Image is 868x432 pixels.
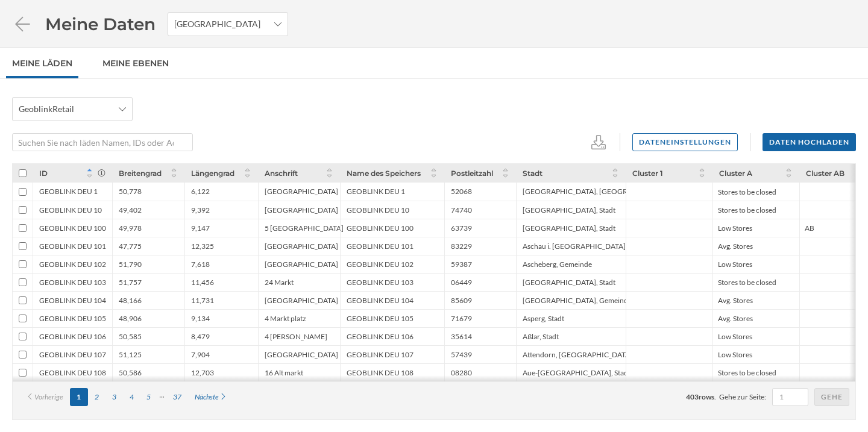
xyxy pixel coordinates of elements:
[523,242,661,251] div: Aschau i. [GEOGRAPHIC_DATA], Gemeinde
[347,296,414,305] div: GEOBLINK DEU 104
[191,350,210,359] div: 7,904
[265,205,338,214] div: [GEOGRAPHIC_DATA]
[451,169,493,178] span: Postleitzahl
[191,205,210,214] div: 9,392
[347,368,414,377] div: GEOBLINK DEU 108
[119,260,142,269] div: 51,790
[347,332,414,341] div: GEOBLINK DEU 106
[265,242,338,251] div: [GEOGRAPHIC_DATA]
[523,224,615,233] div: [GEOGRAPHIC_DATA], Stadt
[191,224,210,233] div: 9,147
[523,368,631,377] div: Aue-[GEOGRAPHIC_DATA], Stadt
[523,187,673,196] div: [GEOGRAPHIC_DATA], [GEOGRAPHIC_DATA]
[699,392,714,401] span: rows
[39,368,106,377] div: GEOBLINK DEU 108
[39,260,106,269] div: GEOBLINK DEU 102
[347,224,414,233] div: GEOBLINK DEU 100
[191,278,214,287] div: 11,456
[39,296,106,305] div: GEOBLINK DEU 104
[265,169,298,178] span: Anschrift
[347,350,414,359] div: GEOBLINK DEU 107
[523,205,615,214] div: [GEOGRAPHIC_DATA], Stadt
[39,350,106,359] div: GEOBLINK DEU 107
[119,332,142,341] div: 50,585
[451,224,472,233] div: 63739
[806,169,844,178] span: Cluster AB
[265,314,306,323] div: 4 Markt platz
[451,205,472,214] div: 74740
[632,169,663,178] span: Cluster 1
[39,314,106,323] div: GEOBLINK DEU 105
[6,48,78,78] a: Meine Läden
[265,187,338,196] div: [GEOGRAPHIC_DATA]
[451,314,472,323] div: 71679
[347,169,421,178] span: Name des Speichers
[119,368,142,377] div: 50,586
[451,332,472,341] div: 35614
[451,368,472,377] div: 08280
[523,296,632,305] div: [GEOGRAPHIC_DATA], Gemeinde
[265,368,303,377] div: 16 Alt markt
[19,103,74,115] span: GeoblinkRetail
[523,350,632,359] div: Attendorn, [GEOGRAPHIC_DATA]
[191,368,214,377] div: 12,703
[39,205,102,214] div: GEOBLINK DEU 10
[776,391,805,403] input: 1
[451,350,472,359] div: 57439
[119,187,142,196] div: 50,778
[191,260,210,269] div: 7,618
[45,13,156,36] span: Meine Daten
[347,260,414,269] div: GEOBLINK DEU 102
[119,224,142,233] div: 49,978
[451,278,472,287] div: 06449
[523,260,592,269] div: Ascheberg, Gemeinde
[523,332,559,341] div: Aßlar, Stadt
[119,296,142,305] div: 48,166
[523,278,615,287] div: [GEOGRAPHIC_DATA], Stadt
[265,332,327,341] div: 4 [PERSON_NAME]
[39,278,106,287] div: GEOBLINK DEU 103
[347,205,409,214] div: GEOBLINK DEU 10
[191,187,210,196] div: 6,122
[191,169,234,178] span: Längengrad
[523,169,542,178] span: Stadt
[265,296,338,305] div: [GEOGRAPHIC_DATA]
[347,314,414,323] div: GEOBLINK DEU 105
[96,48,175,78] a: Meine Ebenen
[523,314,564,323] div: Asperg, Stadt
[265,278,294,287] div: 24 Markt
[347,242,414,251] div: GEOBLINK DEU 101
[714,392,716,401] span: .
[39,332,106,341] div: GEOBLINK DEU 106
[39,169,48,178] span: ID
[119,242,142,251] div: 47,775
[191,332,210,341] div: 8,479
[39,242,106,251] div: GEOBLINK DEU 101
[119,350,142,359] div: 51,125
[451,242,472,251] div: 83229
[119,278,142,287] div: 51,757
[451,296,472,305] div: 85609
[451,260,472,269] div: 59387
[174,18,260,30] span: [GEOGRAPHIC_DATA]
[191,314,210,323] div: 9,134
[191,242,214,251] div: 12,325
[119,169,162,178] span: Breitengrad
[119,314,142,323] div: 48,906
[719,392,766,402] span: Gehe zur Seite:
[39,187,98,196] div: GEOBLINK DEU 1
[686,392,699,401] span: 403
[347,187,405,196] div: GEOBLINK DEU 1
[347,278,414,287] div: GEOBLINK DEU 103
[451,187,472,196] div: 52068
[191,296,214,305] div: 11,731
[265,350,338,359] div: [GEOGRAPHIC_DATA]
[39,224,106,233] div: GEOBLINK DEU 100
[265,224,344,233] div: 5 [GEOGRAPHIC_DATA]
[265,260,338,269] div: [GEOGRAPHIC_DATA]
[719,169,752,178] span: Cluster A
[119,205,142,214] div: 49,402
